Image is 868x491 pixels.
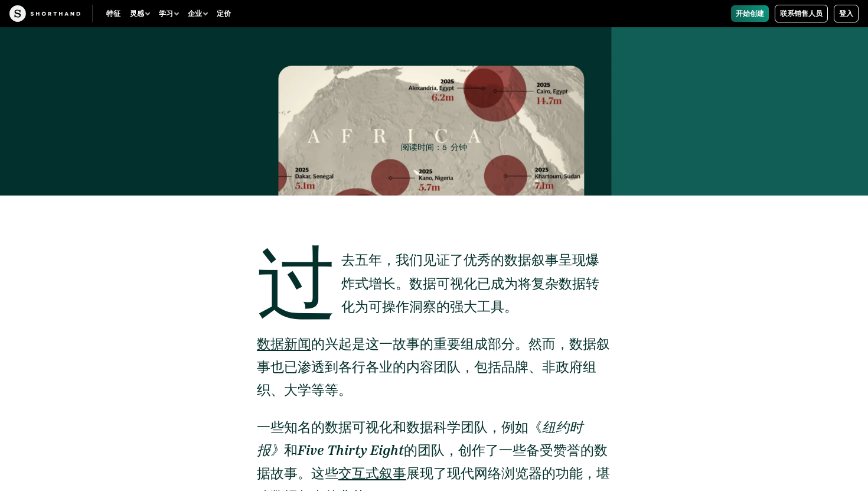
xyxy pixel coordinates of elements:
[257,442,608,482] font: 的团队，创作了一些备受赞誉的数据故事。这些
[341,252,599,314] font: 过去五年，我们见证了优秀的数据叙事呈现爆炸式增长。数据可视化已成为将复杂数据转化为可操作洞察的强大工具。
[401,142,467,152] font: 阅读时间：5分钟
[130,9,144,18] font: 灵感
[188,9,202,18] font: 企业
[102,5,125,22] a: 特征
[736,9,764,18] font: 开始创建
[839,9,853,18] font: 登入
[284,442,298,459] font: 和
[731,5,769,22] a: 开始创建
[183,5,212,22] button: 企业
[106,9,120,18] font: 特征
[775,5,828,22] a: 联系销售人员
[298,442,404,459] font: Five Thirty Eight
[338,465,406,482] a: 交互式叙事
[257,336,610,398] font: 。然而，数据叙事也已渗透到各行各业的内容团队，包括品牌、非政府组织、大学等等。
[257,419,542,435] font: 一些知名的数据可视化和数据科学团队，例如《
[834,5,859,22] a: 登入
[212,5,236,22] a: 定价
[780,9,823,18] font: 联系销售人员
[257,336,311,352] a: 数据新闻
[125,5,154,22] button: 灵感
[154,5,183,22] button: 学习
[9,5,80,22] img: 工艺
[217,9,231,18] font: 定价
[159,9,173,18] font: 学习
[311,336,515,352] font: 的兴起是这一故事的重要组成部分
